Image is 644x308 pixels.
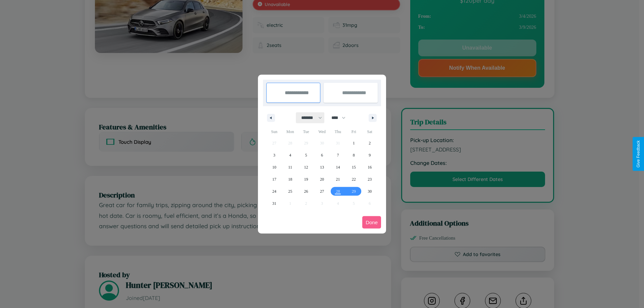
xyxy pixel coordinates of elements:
[298,126,314,137] span: Tue
[266,197,282,209] button: 31
[314,173,330,185] button: 20
[362,126,378,137] span: Sat
[362,173,378,185] button: 23
[346,149,362,161] button: 8
[330,149,346,161] button: 7
[282,185,298,197] button: 25
[314,161,330,173] button: 13
[282,173,298,185] button: 18
[352,185,356,197] span: 29
[362,137,378,149] button: 2
[336,173,340,185] span: 21
[320,173,324,185] span: 20
[304,161,308,173] span: 12
[368,161,372,173] span: 16
[298,161,314,173] button: 12
[353,137,355,149] span: 1
[352,173,356,185] span: 22
[282,149,298,161] button: 4
[266,161,282,173] button: 10
[368,185,372,197] span: 30
[362,149,378,161] button: 9
[272,173,276,185] span: 17
[288,161,292,173] span: 11
[330,185,346,197] button: 28
[289,149,291,161] span: 4
[369,149,371,161] span: 9
[266,185,282,197] button: 24
[352,161,356,173] span: 15
[272,197,276,209] span: 31
[336,185,340,197] span: 28
[266,173,282,185] button: 17
[282,161,298,173] button: 11
[330,161,346,173] button: 14
[272,185,276,197] span: 24
[282,126,298,137] span: Mon
[272,161,276,173] span: 10
[266,126,282,137] span: Sun
[298,149,314,161] button: 5
[304,185,308,197] span: 26
[288,173,292,185] span: 18
[368,173,372,185] span: 23
[320,185,324,197] span: 27
[336,161,340,173] span: 14
[369,137,371,149] span: 2
[298,185,314,197] button: 26
[314,149,330,161] button: 6
[305,149,307,161] span: 5
[266,149,282,161] button: 3
[346,161,362,173] button: 15
[362,216,381,229] button: Done
[304,173,308,185] span: 19
[353,149,355,161] span: 8
[298,173,314,185] button: 19
[346,126,362,137] span: Fri
[330,126,346,137] span: Thu
[346,185,362,197] button: 29
[636,140,641,168] div: Give Feedback
[320,161,324,173] span: 13
[362,185,378,197] button: 30
[314,185,330,197] button: 27
[273,149,275,161] span: 3
[330,173,346,185] button: 21
[362,161,378,173] button: 16
[288,185,292,197] span: 25
[346,173,362,185] button: 22
[337,149,339,161] span: 7
[346,137,362,149] button: 1
[314,126,330,137] span: Wed
[321,149,323,161] span: 6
